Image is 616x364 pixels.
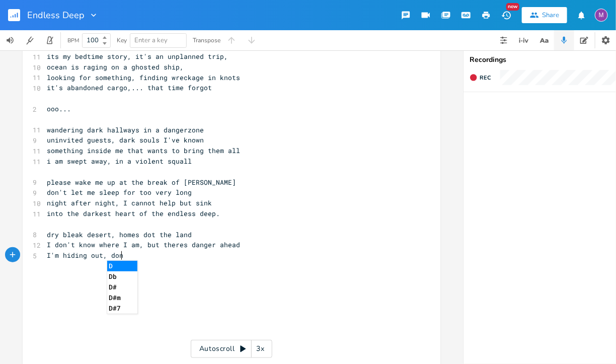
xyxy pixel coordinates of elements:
span: wandering dark hallways in a dangerzone [47,125,204,134]
div: melindameshad [595,9,608,22]
li: D#m [107,293,137,303]
div: Autoscroll [191,340,272,358]
span: don't let me sleep for too very long [47,188,192,197]
span: looking for something, finding wreckage in knots [47,73,240,82]
span: dry bleak desert, homes dot the land [47,230,192,239]
span: Endless Deep [27,11,85,20]
button: Rec [466,69,495,86]
span: its my bedtime story, it's an unplanned trip, [47,52,228,61]
li: D [107,261,137,271]
button: M [595,4,608,27]
span: night after night, I cannot help but sink [47,198,212,207]
div: Share [542,11,559,20]
div: New [506,3,519,11]
span: something inside me that wants to bring them all [47,146,240,155]
span: uninvited guests, dark souls I've known [47,135,204,144]
div: Key [117,37,127,43]
span: Enter a key [134,36,168,45]
div: 3x [252,340,270,358]
li: D# [107,282,137,293]
span: into the darkest heart of the endless deep. [47,209,220,218]
span: Rec [480,74,491,82]
span: ocean is raging on a ghosted ship, [47,62,184,71]
span: I don't know where I am, but theres danger ahead [47,240,240,249]
span: i am swept away, in a violent squall [47,157,192,166]
span: please wake me up at the break of [PERSON_NAME] [47,178,236,187]
div: Transpose [193,37,220,43]
li: D#7 [107,303,137,314]
button: New [496,6,516,24]
span: I'm hiding out, don [47,251,123,260]
li: Db [107,271,137,282]
div: BPM [67,38,79,43]
span: it's abandoned cargo,... that time forgot [47,83,212,92]
button: Share [522,7,567,23]
span: ooo... [47,104,71,113]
